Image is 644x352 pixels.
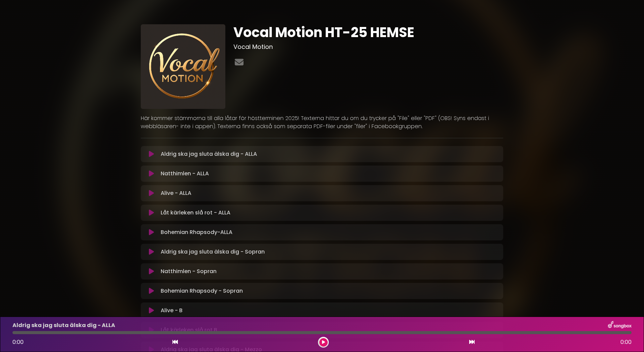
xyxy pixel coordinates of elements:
[161,306,183,315] p: Alive - B
[141,24,225,109] img: pGlB4Q9wSIK9SaBErEAn
[12,338,24,346] span: 0:00
[161,209,230,217] p: Låt kärleken slå rot - ALLA
[620,338,632,346] span: 0:00
[161,287,243,295] p: Bohemian Rhapsody - Sopran
[161,248,265,256] p: Aldrig ska jag sluta älska dig - Sopran
[608,321,632,330] img: songbox-logo-white.png
[233,43,503,51] h3: Vocal Motion
[161,267,217,275] p: Natthimlen - Sopran
[161,170,209,178] p: Natthimlen - ALLA
[161,189,191,197] p: Alive - ALLA
[141,114,503,130] p: Här kommer stämmorna till alla låtar för höstterminen 2025! Texterna hittar du om du trycker på "...
[12,321,115,329] p: Aldrig ska jag sluta älska dig - ALLA
[233,24,503,40] h1: Vocal Motion HT-25 HEMSE
[161,228,232,236] p: Bohemian Rhapsody-ALLA
[161,150,257,158] p: Aldrig ska jag sluta älska dig - ALLA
